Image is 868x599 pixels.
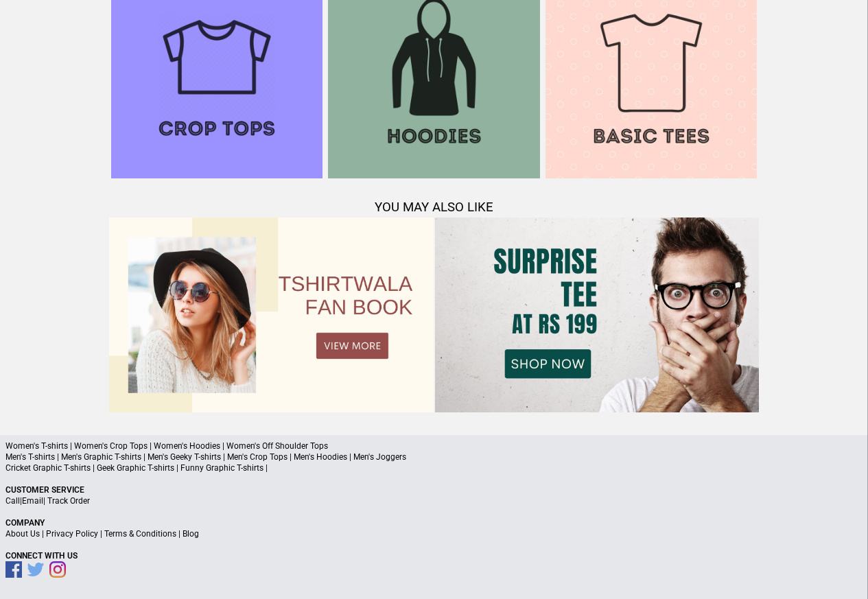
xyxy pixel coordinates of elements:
[5,517,863,528] p: Company
[104,529,176,539] a: Terms & Conditions
[47,496,90,506] a: Track Order
[5,451,863,462] p: Men's T-shirts | Men's Graphic T-shirts | Men's Geeky T-shirts | Men's Crop Tops | Men's Hoodies ...
[5,441,863,451] p: Women's T-shirts | Women's Crop Tops | Women's Hoodies | Women's Off Shoulder Tops
[5,495,863,506] p: | |
[5,462,863,473] p: Cricket Graphic T-shirts | Geek Graphic T-shirts | Funny Graphic T-shirts |
[183,529,199,539] a: Blog
[5,528,863,539] p: | | |
[5,496,20,506] a: Call
[5,550,863,561] p: Connect With Us
[22,496,43,506] a: Email
[5,529,40,539] a: About Us
[375,200,493,215] span: YOU MAY ALSO LIKE
[46,529,98,539] a: Privacy Policy
[5,484,863,495] p: Customer Service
